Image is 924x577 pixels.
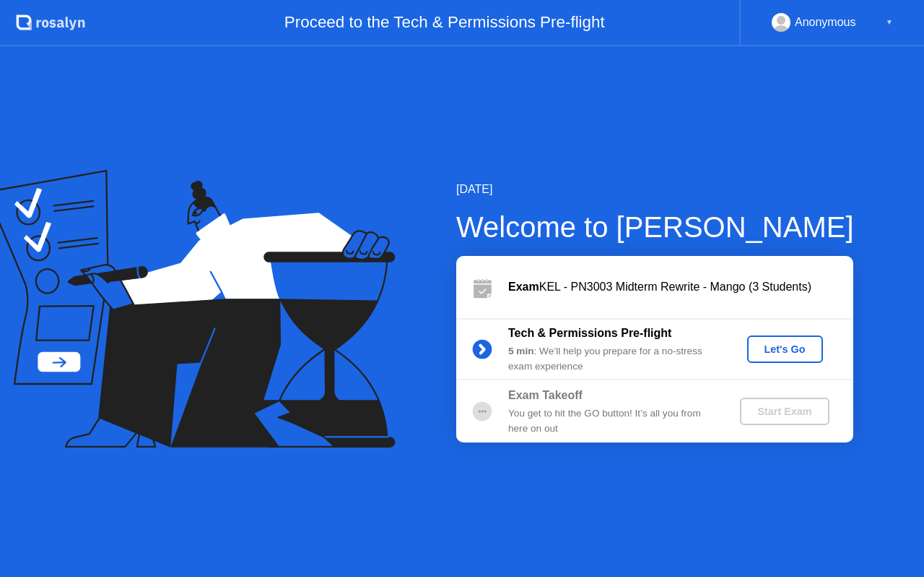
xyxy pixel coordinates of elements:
[747,335,823,363] button: Let's Go
[508,281,539,293] b: Exam
[456,181,854,198] div: [DATE]
[508,406,716,436] div: You get to hit the GO button! It’s all you from here on out
[508,389,583,401] b: Exam Takeoff
[795,13,856,32] div: Anonymous
[456,205,854,249] div: Welcome to [PERSON_NAME]
[508,346,534,356] b: 5 min
[886,13,893,32] div: ▼
[746,406,823,417] div: Start Exam
[508,327,671,339] b: Tech & Permissions Pre-flight
[508,344,716,374] div: : We’ll help you prepare for a no-stress exam experience
[740,398,829,425] button: Start Exam
[753,343,817,355] div: Let's Go
[508,278,853,296] div: KEL - PN3003 Midterm Rewrite - Mango (3 Students)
